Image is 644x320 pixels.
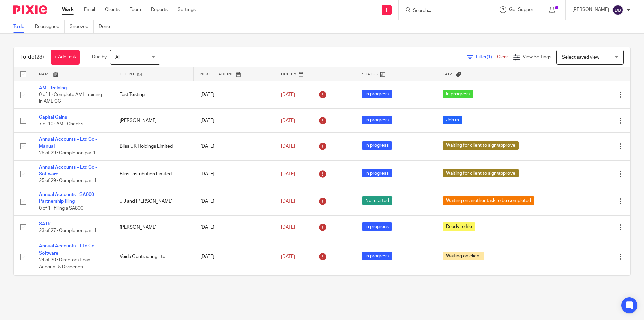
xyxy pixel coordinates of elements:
[113,108,194,132] td: [PERSON_NAME]
[443,90,473,98] span: In progress
[115,55,120,60] span: All
[39,228,97,233] span: 23 of 27 · Completion part 1
[84,6,95,13] a: Email
[281,254,295,259] span: [DATE]
[13,5,47,14] img: Pixie
[92,54,107,60] p: Due by
[70,20,94,33] a: Snoozed
[39,86,67,90] a: AML Training
[113,160,194,188] td: Bliss Distribution Limited
[281,199,295,204] span: [DATE]
[362,169,392,177] span: In progress
[39,165,97,176] a: Annual Accounts – Ltd Co - Software
[443,252,484,260] span: Waiting on client
[362,141,392,150] span: In progress
[113,239,194,274] td: Veida Contracting Ltd
[113,188,194,215] td: J J and [PERSON_NAME]
[13,20,30,33] a: To do
[194,160,274,188] td: [DATE]
[39,222,51,226] a: SATR
[509,7,535,12] span: Get Support
[39,137,97,148] a: Annual Accounts – Ltd Co - Manual
[20,54,44,61] h1: To do
[497,55,508,59] a: Clear
[523,55,551,59] span: View Settings
[443,72,454,76] span: Tags
[194,239,274,274] td: [DATE]
[281,172,295,176] span: [DATE]
[35,20,65,33] a: Reassigned
[105,6,120,13] a: Clients
[194,108,274,132] td: [DATE]
[39,151,96,155] span: 25 of 29 · Completion part1
[51,50,80,65] a: + Add task
[39,192,94,204] a: Annual Accounts - SA800 Partnership filing
[572,6,609,13] p: [PERSON_NAME]
[194,133,274,160] td: [DATE]
[281,92,295,97] span: [DATE]
[39,178,97,183] span: 25 of 29 · Completion part 1
[39,115,67,120] a: Capital Gains
[443,196,534,205] span: Waiting on another task to be completed
[35,54,44,60] span: (23)
[362,196,392,205] span: Not started
[281,118,295,123] span: [DATE]
[39,258,90,269] span: 24 of 30 · Directors Loan Account & Dividends
[178,6,196,13] a: Settings
[99,20,115,33] a: Done
[443,169,519,177] span: Waiting for client to sign/approve
[443,116,462,124] span: Job in
[281,225,295,230] span: [DATE]
[194,188,274,215] td: [DATE]
[113,133,194,160] td: Bliss UK Holdings Limited
[113,274,194,302] td: [PERSON_NAME]
[113,216,194,239] td: [PERSON_NAME]
[39,244,97,255] a: Annual Accounts – Ltd Co - Software
[62,6,74,13] a: Work
[362,116,392,124] span: In progress
[362,252,392,260] span: In progress
[194,274,274,302] td: [DATE]
[113,81,194,108] td: Test Testing
[412,8,473,14] input: Search
[476,55,497,59] span: Filter
[194,81,274,108] td: [DATE]
[562,55,599,60] span: Select saved view
[39,92,102,104] span: 0 of 1 · Complete AML training in AML CC
[443,141,519,150] span: Waiting for client to sign/approve
[281,144,295,149] span: [DATE]
[443,222,475,231] span: Ready to file
[194,216,274,239] td: [DATE]
[39,206,83,211] span: 0 of 1 · Filing a SA800
[487,55,492,59] span: (1)
[362,90,392,98] span: In progress
[612,5,623,15] img: svg%3E
[39,122,83,126] span: 7 of 10 · AML Checks
[151,6,168,13] a: Reports
[130,6,141,13] a: Team
[362,222,392,231] span: In progress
